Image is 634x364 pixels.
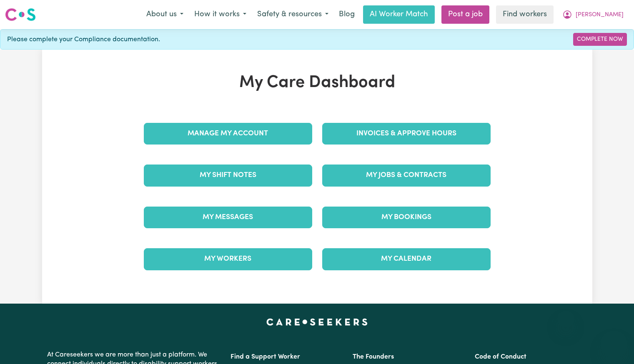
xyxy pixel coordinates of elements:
[557,6,629,23] button: My Account
[141,6,189,23] button: About us
[231,354,300,360] a: Find a Support Worker
[144,207,312,228] a: My Messages
[441,5,489,24] a: Post a job
[7,35,160,45] span: Please complete your Compliance documentation.
[573,33,627,46] a: Complete Now
[139,73,496,93] h1: My Care Dashboard
[496,5,554,24] a: Find workers
[322,165,491,186] a: My Jobs & Contracts
[363,5,435,24] a: AI Worker Match
[601,331,627,357] iframe: Button to launch messaging window
[5,7,36,22] img: Careseekers logo
[322,248,491,270] a: My Calendar
[557,311,574,327] iframe: Close message
[144,248,312,270] a: My Workers
[322,123,491,145] a: Invoices & Approve Hours
[144,165,312,186] a: My Shift Notes
[334,5,360,24] a: Blog
[576,10,624,20] span: [PERSON_NAME]
[144,123,312,145] a: Manage My Account
[189,6,252,23] button: How it works
[322,207,491,228] a: My Bookings
[252,6,334,23] button: Safety & resources
[353,354,394,360] a: The Founders
[5,5,36,24] a: Careseekers logo
[475,354,526,360] a: Code of Conduct
[266,319,368,325] a: Careseekers home page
